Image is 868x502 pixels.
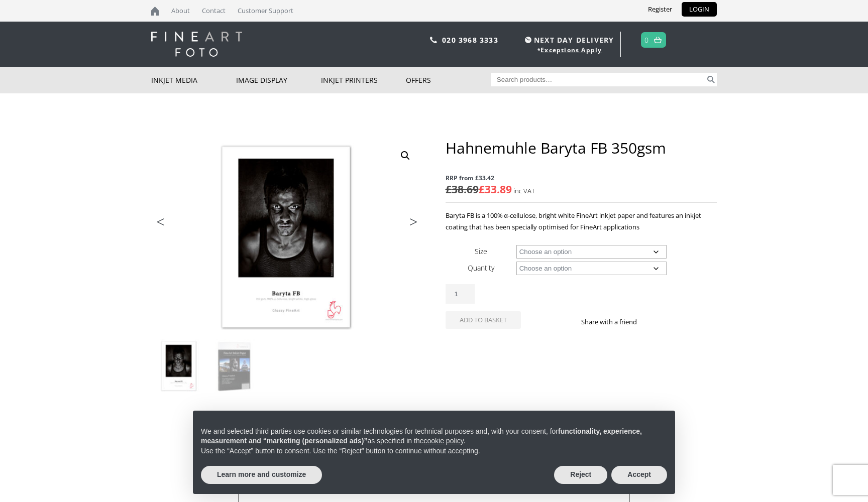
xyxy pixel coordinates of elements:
[446,284,475,304] input: Product quantity
[611,466,667,484] button: Accept
[201,446,667,456] p: Use the “Accept” button to consent. Use the “Reject” button to continue without accepting.
[640,2,680,17] a: Register
[540,46,602,54] a: Exceptions Apply
[207,339,261,394] img: Hahnemuhle Baryta FB 350gsm - Image 2
[522,34,614,46] span: NEXT DAY DELIVERY
[151,32,242,57] img: logo-white.svg
[201,466,322,484] button: Learn more and customize
[705,73,717,86] button: Search
[201,427,642,445] strong: functionality, experience, measurement and “marketing (personalized ads)”
[479,182,512,196] bdi: 33.89
[661,318,669,326] img: twitter sharing button
[406,67,491,93] a: Offers
[491,73,706,86] input: Search products…
[442,35,498,45] a: 020 3968 3333
[321,67,406,93] a: Inkjet Printers
[446,210,717,233] p: Baryta FB is a 100% α-cellulose, bright white FineArt inkjet paper and features an inkjet coating...
[554,466,607,484] button: Reject
[644,33,649,47] a: 0
[475,246,487,256] label: Size
[152,339,206,394] img: Hahnemuhle Baryta FB 350gsm
[581,316,649,328] p: Share with a friend
[654,37,662,43] img: basket.svg
[682,2,717,17] a: LOGIN
[468,263,494,273] label: Quantity
[430,37,437,43] img: phone.svg
[479,182,485,196] span: £
[525,37,531,43] img: time.svg
[446,182,479,196] bdi: 38.69
[446,172,717,184] span: RRP from £33.42
[446,182,452,196] span: £
[446,139,717,157] h1: Hahnemuhle Baryta FB 350gsm
[185,403,683,502] div: Notice
[446,311,521,329] button: Add to basket
[236,67,321,93] a: Image Display
[201,427,667,446] p: We and selected third parties use cookies or similar technologies for technical purposes and, wit...
[649,318,657,326] img: facebook sharing button
[424,437,464,445] a: cookie policy
[673,318,681,326] img: email sharing button
[151,67,236,93] a: Inkjet Media
[151,139,422,339] img: Hahnemuhle Baryta FB 350gsm
[396,147,414,165] a: View full-screen image gallery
